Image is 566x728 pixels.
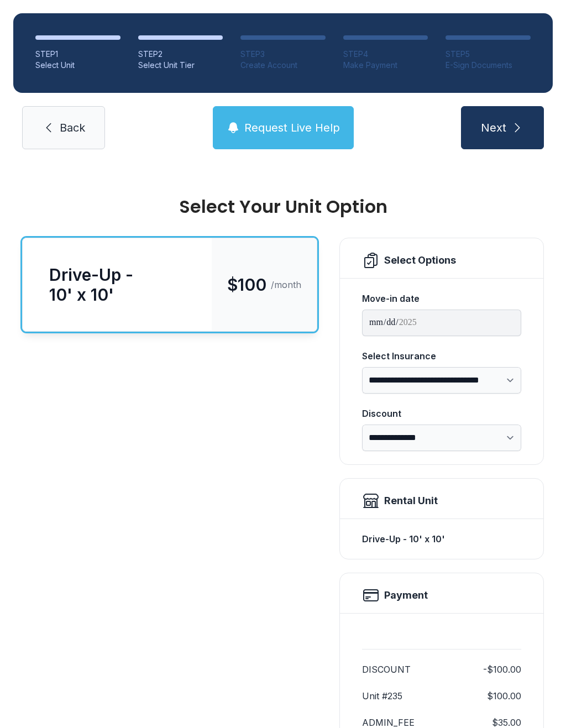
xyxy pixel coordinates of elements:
div: Select Unit Tier [138,60,223,71]
div: Select Unit [35,60,120,71]
span: Back [60,120,85,135]
dt: Unit #235 [362,689,402,703]
div: STEP 5 [446,49,531,60]
div: Make Payment [343,60,428,71]
div: Select Options [384,253,456,268]
div: Drive-Up - 10' x 10' [49,265,185,305]
dd: $100.00 [487,689,521,703]
div: STEP 3 [240,49,326,60]
dt: DISCOUNT [362,663,411,676]
div: Rental Unit [384,493,438,509]
div: STEP 2 [138,49,223,60]
div: Discount [362,407,521,420]
span: Request Live Help [244,120,340,135]
div: Create Account [240,60,326,71]
dd: -$100.00 [483,663,521,676]
select: Select Insurance [362,367,521,394]
div: Select Insurance [362,349,521,363]
div: STEP 4 [343,49,428,60]
span: Next [481,120,506,135]
span: /month [271,278,301,291]
span: $100 [227,275,266,295]
h2: Payment [384,588,428,603]
div: Drive-Up - 10' x 10' [362,528,521,550]
div: E-Sign Documents [446,60,531,71]
div: STEP 1 [35,49,120,60]
div: Move-in date [362,292,521,305]
select: Discount [362,425,521,451]
input: Move-in date [362,310,521,336]
div: Select Your Unit Option [22,198,544,216]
